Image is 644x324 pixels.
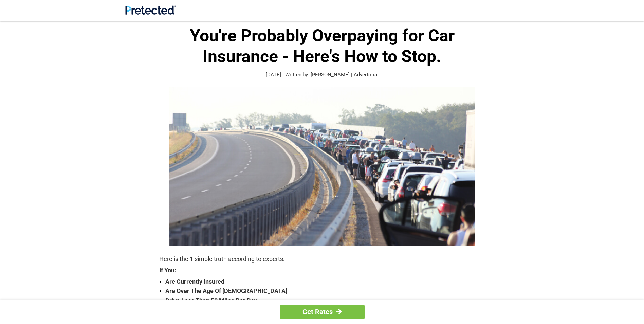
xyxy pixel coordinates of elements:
strong: If You: [159,267,485,273]
a: Site Logo [125,10,176,16]
p: Here is the 1 simple truth according to experts: [159,254,485,264]
img: Site Logo [125,5,176,15]
p: [DATE] | Written by: [PERSON_NAME] | Advertorial [159,71,485,79]
strong: Are Currently Insured [165,277,485,286]
h1: You're Probably Overpaying for Car Insurance - Here's How to Stop. [159,25,485,67]
a: Get Rates [280,305,365,319]
strong: Are Over The Age Of [DEMOGRAPHIC_DATA] [165,286,485,296]
strong: Drive Less Than 50 Miles Per Day [165,296,485,305]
